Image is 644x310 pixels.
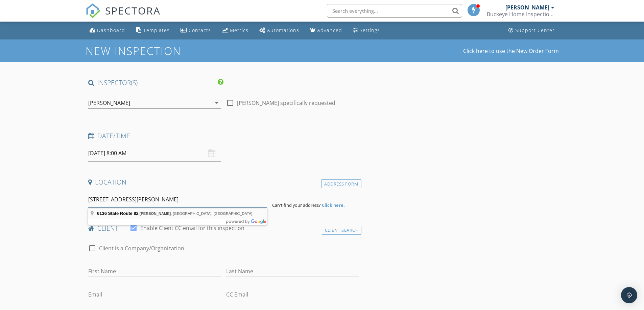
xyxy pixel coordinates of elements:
div: Address Form [321,179,361,189]
a: Dashboard [87,24,128,37]
div: Dashboard [97,27,125,33]
div: Client Search [322,226,362,235]
a: Advanced [307,24,345,37]
div: Metrics [230,27,248,33]
h4: Location [88,178,359,187]
label: Client is a Company/Organization [99,245,184,252]
div: [PERSON_NAME] [505,4,549,11]
div: Settings [360,27,380,33]
a: Templates [133,24,172,37]
h4: client [88,224,359,233]
span: , [GEOGRAPHIC_DATA], [GEOGRAPHIC_DATA] [140,212,253,216]
div: [PERSON_NAME] [88,100,130,106]
a: Metrics [219,24,251,37]
i: arrow_drop_down [213,99,221,107]
a: Support Center [506,24,557,37]
h1: New Inspection [86,45,235,57]
label: [PERSON_NAME] specifically requested [237,100,335,106]
div: Advanced [317,27,342,33]
span: State Route 82 [108,211,139,216]
a: Automations (Basic) [257,24,302,37]
a: Contacts [178,24,214,37]
input: Select date [88,145,221,162]
a: Settings [350,24,383,37]
strong: Click here. [322,202,345,208]
span: [PERSON_NAME] [140,212,171,216]
span: SPECTORA [105,3,161,18]
a: Click here to use the New Order Form [463,48,559,54]
input: Address Search [88,191,267,208]
div: Automations [267,27,299,33]
label: Enable Client CC email for this inspection [140,225,244,231]
div: Contacts [189,27,211,33]
span: 6136 [97,211,107,216]
span: Can't find your address? [272,202,321,208]
input: Search everything... [327,4,462,18]
div: Buckeye Home Inspections of Northeast Ohio [487,11,554,18]
h4: INSPECTOR(S) [88,78,223,87]
img: The Best Home Inspection Software - Spectora [86,3,100,18]
div: Templates [143,27,170,33]
div: Support Center [515,27,555,33]
div: Open Intercom Messenger [621,287,637,303]
a: SPECTORA [86,9,161,23]
h4: Date/Time [88,132,359,140]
